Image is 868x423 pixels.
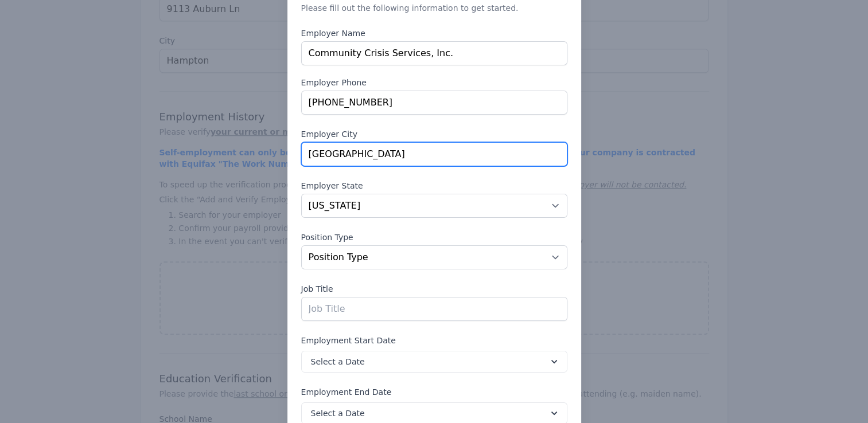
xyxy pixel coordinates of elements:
input: Employer City [301,142,567,166]
button: Select a Date [301,351,567,373]
label: Job Title [301,283,567,295]
label: Employment Start Date [301,335,567,346]
label: Employer Name [301,28,567,39]
label: Employment End Date [301,386,567,398]
label: Employer State [301,180,567,191]
span: Select a Date [311,408,365,419]
label: Employer City [301,128,567,140]
input: Employer Phone [301,91,567,115]
span: Select a Date [311,356,365,367]
label: Employer Phone [301,77,567,88]
p: Please fill out the following information to get started. [301,2,567,14]
input: Job Title [301,297,567,321]
input: Employer Name [301,41,567,65]
label: Position Type [301,232,567,243]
